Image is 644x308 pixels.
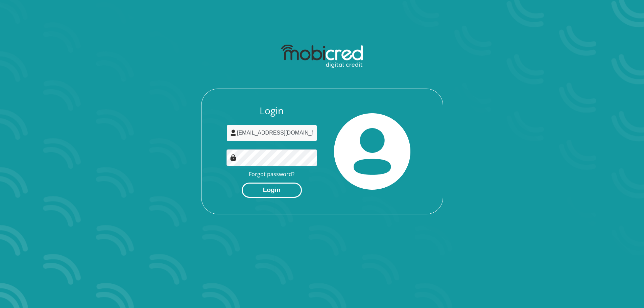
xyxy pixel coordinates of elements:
img: user-icon image [230,129,237,136]
img: mobicred logo [281,45,363,68]
button: Login [242,183,302,198]
h3: Login [226,105,317,117]
img: Image [230,154,237,161]
a: Forgot password? [249,170,294,178]
input: Username [226,125,317,141]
